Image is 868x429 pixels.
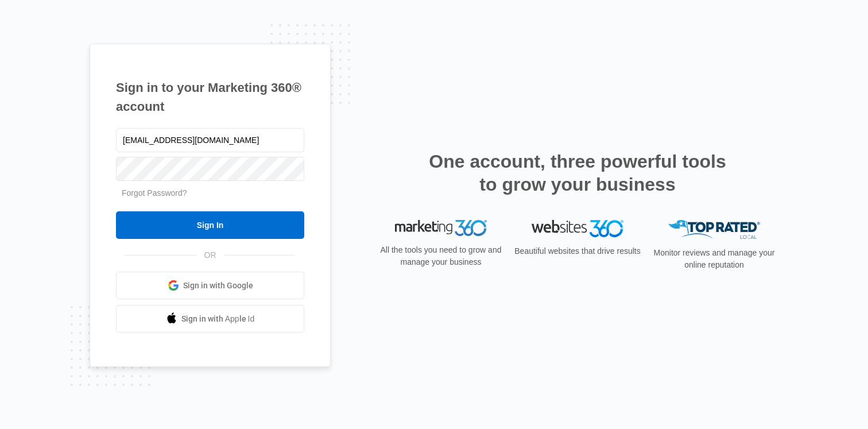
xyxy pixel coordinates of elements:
[395,220,487,236] img: Marketing 360
[650,247,778,271] p: Monitor reviews and manage your online reputation
[181,313,255,325] span: Sign in with Apple Id
[377,244,505,268] p: All the tools you need to grow and manage your business
[116,272,304,299] a: Sign in with Google
[116,305,304,333] a: Sign in with Apple Id
[183,280,253,292] span: Sign in with Google
[425,150,730,196] h2: One account, three powerful tools to grow your business
[532,220,623,237] img: Websites 360
[668,220,760,239] img: Top Rated Local
[196,249,224,261] span: OR
[513,245,642,257] p: Beautiful websites that drive results
[116,128,304,152] input: Email
[122,188,187,198] a: Forgot Password?
[116,211,304,239] input: Sign In
[116,78,304,116] h1: Sign in to your Marketing 360® account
